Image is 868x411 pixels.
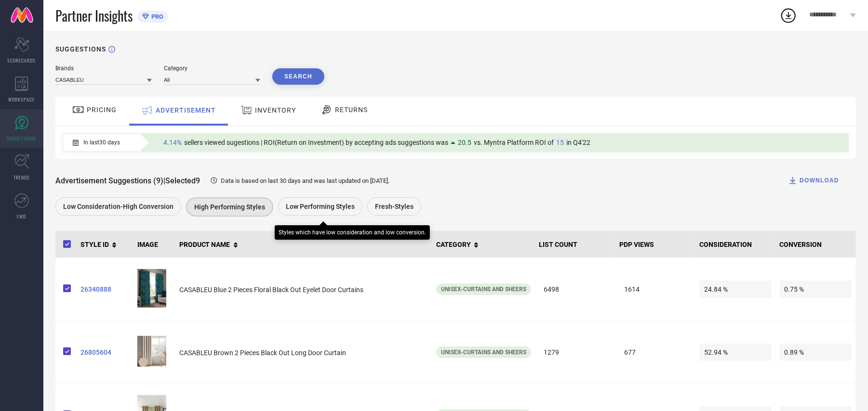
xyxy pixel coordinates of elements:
[55,65,152,72] div: Brands
[184,139,448,146] span: sellers viewed sugestions | ROI(Return on Investment) by accepting ads suggestions was
[9,96,35,103] span: WORKSPACE
[55,45,106,53] h1: SUGGESTIONS
[175,231,432,258] th: PRODUCT NAME
[375,203,414,210] span: Fresh-Styles
[780,344,852,361] span: 0.89 %
[163,176,165,185] span: |
[780,7,797,24] div: Open download list
[156,106,216,114] span: ADVERTISEMENT
[55,6,133,26] span: Partner Insights
[619,281,692,298] span: 1614
[695,231,775,258] th: CONSIDERATION
[7,135,37,142] span: SUGGESTIONS
[80,348,130,356] a: 26805604
[556,139,564,146] span: 15
[80,285,130,293] a: 26340888
[780,281,852,298] span: 0.75 %
[539,344,611,361] span: 1279
[441,286,526,293] span: Unisex-Curtains and Sheers
[8,57,36,64] span: SCORECARDS
[279,229,426,236] div: Styles which have low consideration and low conversion.
[159,136,595,149] div: Percentage of sellers who have viewed suggestions for the current Insight Type
[221,177,389,184] span: Data is based on last 30 days and was last updated on [DATE] .
[441,349,526,356] span: Unisex-Curtains and Sheers
[17,213,27,220] span: FWD
[286,203,355,210] span: Low Performing Styles
[615,231,695,258] th: PDP VIEWS
[788,176,839,185] div: DOWNLOAD
[137,269,166,308] img: 118f1d9f-4460-4c6f-870e-4a43b975938a1702107036862CASABLEUBlueSetof2FloralBlackOutLongDoorCurtain1...
[535,231,615,258] th: LIST COUNT
[179,286,364,294] span: CASABLEU Blue 2 Pieces Floral Black Out Eyelet Door Curtains
[137,332,166,371] img: b096b78a-4e75-4faa-9c8b-61709cc5c97b1704378964477CASABLEUBrownSetof2FloralBlackOutLongDoorCurtain...
[474,139,554,146] span: vs. Myntra Platform ROI of
[619,344,692,361] span: 677
[539,281,611,298] span: 6498
[13,174,30,181] span: TRENDS
[194,203,265,211] span: High Performing Styles
[77,231,134,258] th: STYLE ID
[179,349,347,357] span: CASABLEU Brown 2 Pieces Black Out Long Door Curtain
[272,68,324,85] button: Search
[432,231,535,258] th: CATEGORY
[699,281,772,298] span: 24.84 %
[335,106,368,114] span: RETURNS
[776,171,851,190] button: DOWNLOAD
[134,231,175,258] th: IMAGE
[163,139,182,146] span: 4.14%
[699,344,772,361] span: 52.94 %
[55,176,163,185] span: Advertisement Suggestions (9)
[149,13,163,20] span: PRO
[165,176,200,185] span: Selected 9
[255,106,296,114] span: INVENTORY
[87,106,117,114] span: PRICING
[83,139,120,146] span: In last 30 days
[458,139,471,146] span: 20.5
[566,139,590,146] span: in Q4'22
[164,65,260,72] div: Category
[776,231,856,258] th: CONVERSION
[63,203,174,210] span: Low Consideration-High Conversion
